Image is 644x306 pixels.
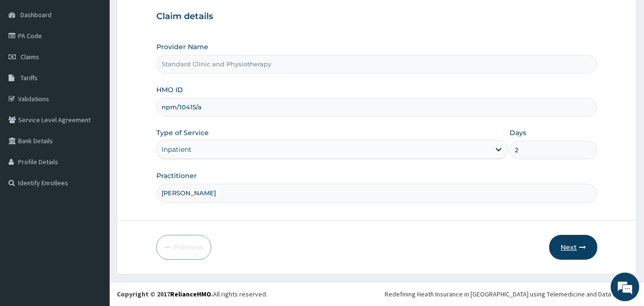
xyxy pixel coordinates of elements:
[156,5,179,28] div: Minimize live chat window
[385,289,637,299] div: Redefining Heath Insurance in [GEOGRAPHIC_DATA] using Telemedicine and Data Science!
[156,235,211,260] button: Previous
[55,92,132,189] span: We're online!
[18,48,39,72] img: d_794563401_company_1708531726252_794563401
[170,290,211,298] a: RelianceHMO
[156,184,598,202] input: Enter Name
[156,42,208,52] label: Provider Name
[20,53,39,61] span: Claims
[156,128,209,137] label: Type of Service
[549,235,597,260] button: Next
[156,98,598,116] input: Enter HMO ID
[156,171,197,180] label: Practitioner
[20,74,38,82] span: Tariffs
[162,145,192,154] div: Inpatient
[156,11,598,22] h3: Claim details
[50,53,160,66] div: Chat with us now
[510,128,526,137] label: Days
[117,290,213,298] strong: Copyright © 2017 .
[5,204,182,238] textarea: Type your message and hit 'Enter'
[156,85,183,95] label: HMO ID
[110,282,644,306] footer: All rights reserved.
[20,11,51,19] span: Dashboard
